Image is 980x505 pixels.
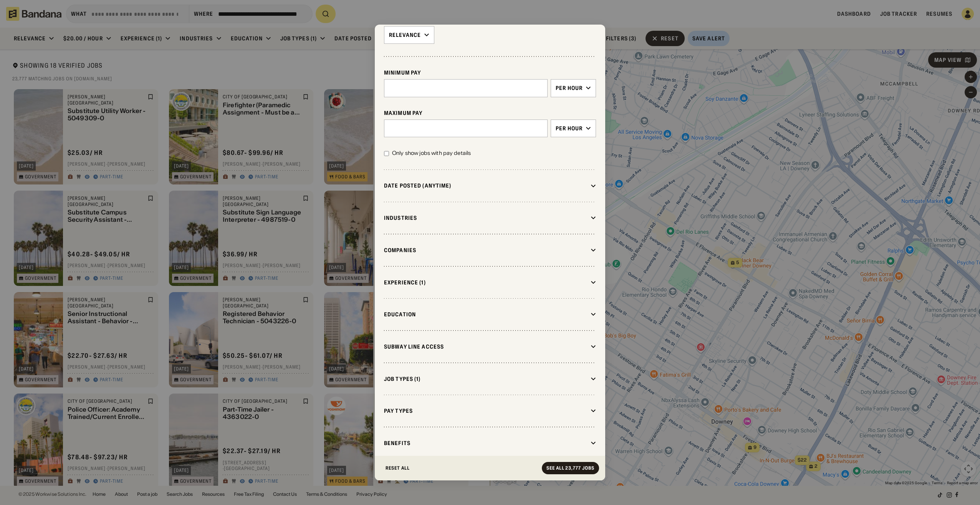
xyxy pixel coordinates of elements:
div: Per hour [556,125,583,132]
div: Industries [384,214,588,221]
div: Benefits [384,440,588,447]
div: Job Types (1) [384,375,588,382]
div: See all 23,777 jobs [546,466,594,470]
div: Minimum Pay [384,69,596,76]
div: Reset All [386,466,410,470]
div: Education [384,311,588,318]
div: Subway Line Access [384,343,588,350]
div: Maximum Pay [384,110,596,116]
div: Per hour [556,85,583,91]
div: Only show jobs with pay details [392,150,471,157]
div: Relevance [389,32,421,38]
div: Date Posted (Anytime) [384,182,588,189]
div: Experience (1) [384,279,588,286]
div: Companies [384,247,588,254]
div: Pay Types [384,407,588,414]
